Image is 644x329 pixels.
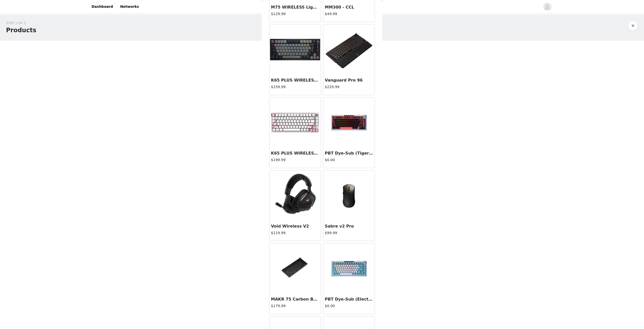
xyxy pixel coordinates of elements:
img: PBT Dye-Sub (Electric Ice) [323,249,375,288]
a: Dashboard [89,1,116,12]
h3: PBT Dye-Sub (Electric Ice) [325,296,373,302]
h4: $99.99 [325,230,373,236]
img: MAKR 75 Carbon Barebone [269,254,321,283]
h3: Sabre v2 Pro [325,223,373,229]
h3: K65 PLUS WIRELESS 75% RGB Mechanical Gaming Keyboard [271,77,319,83]
h4: $0.00 [325,303,373,309]
img: Sabre v2 Pro [324,170,374,221]
img: K65 PLUS WIRELESS - CCL [270,97,320,148]
img: Void Wireless V2 [270,170,320,221]
h3: MM300 - CCL [325,4,373,10]
h3: Void Wireless V2 [271,223,319,229]
h4: $199.99 [271,157,319,163]
h3: PBT Dye-Sub (Tigerstripe Red) [325,150,373,156]
h3: MAKR 75 Carbon Barebone [271,296,319,302]
div: avatar [545,3,550,11]
h3: Vanguard Pro 96 [325,77,373,83]
img: K65 PLUS WIRELESS 75% RGB Mechanical Gaming Keyboard [270,24,320,75]
h4: $119.99 [271,230,319,236]
img: PBT Dye-Sub (Tigerstripe Red) [323,103,375,142]
h4: $159.99 [271,84,319,90]
h4: $129.99 [271,11,319,17]
img: Vanguard Pro 96 [324,24,374,75]
h3: K65 PLUS WIRELESS - CCL [271,150,319,156]
h4: $229.99 [325,84,373,90]
h3: M75 WIRELESS Lightweight RGB Gaming Mouse [271,4,319,10]
h4: $49.99 [325,11,373,17]
h4: $0.00 [325,157,373,163]
a: Networks [117,1,142,12]
h1: Products [6,26,36,35]
h4: $179.99 [271,303,319,309]
div: STEP 1 OF 3 [6,21,36,26]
